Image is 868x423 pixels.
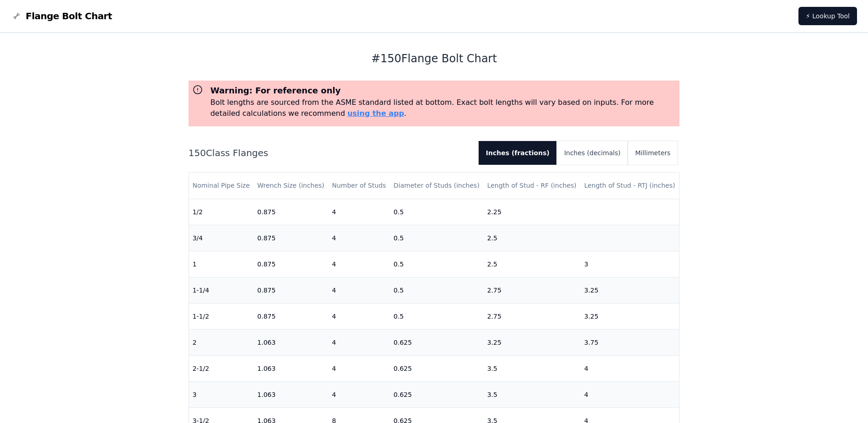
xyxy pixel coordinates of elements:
[390,199,484,225] td: 0.5
[253,355,328,381] td: 1.063
[210,84,676,97] h3: Warning: For reference only
[189,277,254,303] td: 1-1/4
[210,97,676,119] p: Bolt lengths are sourced from the ASME standard listed at bottom. Exact bolt lengths will vary ba...
[11,10,112,22] a: Flange Bolt Chart LogoFlange Bolt Chart
[189,199,254,225] td: 1/2
[390,381,484,407] td: 0.625
[484,381,581,407] td: 3.5
[479,141,557,165] button: Inches (fractions)
[189,173,254,199] th: Nominal Pipe Size
[328,303,390,329] td: 4
[581,381,679,407] td: 4
[189,251,254,277] td: 1
[581,303,679,329] td: 3.25
[484,303,581,329] td: 2.75
[328,199,390,225] td: 4
[390,355,484,381] td: 0.625
[798,7,857,25] a: ⚡ Lookup Tool
[484,199,581,225] td: 2.25
[189,146,471,159] h2: 150 Class Flanges
[484,225,581,251] td: 2.5
[26,10,112,22] span: Flange Bolt Chart
[484,329,581,355] td: 3.25
[253,173,328,199] th: Wrench Size (inches)
[484,173,581,199] th: Length of Stud - RF (inches)
[253,329,328,355] td: 1.063
[390,173,484,199] th: Diameter of Studs (inches)
[581,277,679,303] td: 3.25
[390,303,484,329] td: 0.5
[581,355,679,381] td: 4
[390,225,484,251] td: 0.5
[253,251,328,277] td: 0.875
[557,141,628,165] button: Inches (decimals)
[484,355,581,381] td: 3.5
[484,251,581,277] td: 2.5
[189,225,254,251] td: 3/4
[328,173,390,199] th: Number of Studs
[581,251,679,277] td: 3
[328,277,390,303] td: 4
[189,51,680,66] h1: # 150 Flange Bolt Chart
[628,141,678,165] button: Millimeters
[581,329,679,355] td: 3.75
[390,251,484,277] td: 0.5
[253,225,328,251] td: 0.875
[189,329,254,355] td: 2
[11,11,22,22] img: Flange Bolt Chart Logo
[390,277,484,303] td: 0.5
[253,277,328,303] td: 0.875
[484,277,581,303] td: 2.75
[253,199,328,225] td: 0.875
[328,355,390,381] td: 4
[347,109,404,118] a: using the app
[328,225,390,251] td: 4
[581,173,679,199] th: Length of Stud - RTJ (inches)
[189,355,254,381] td: 2-1/2
[328,251,390,277] td: 4
[253,303,328,329] td: 0.875
[253,381,328,407] td: 1.063
[328,329,390,355] td: 4
[328,381,390,407] td: 4
[189,381,254,407] td: 3
[390,329,484,355] td: 0.625
[189,303,254,329] td: 1-1/2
